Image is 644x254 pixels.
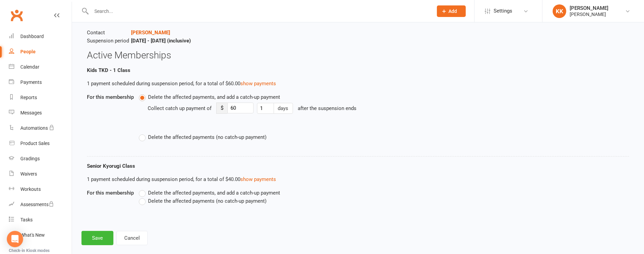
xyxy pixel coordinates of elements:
[87,79,629,88] p: 1 payment scheduled during suspension period, for a total of $60.00
[81,231,113,245] button: Save
[9,197,72,212] a: Assessments
[9,59,72,75] a: Calendar
[20,79,42,85] div: Payments
[9,212,72,228] a: Tasks
[89,6,428,16] input: Search...
[9,105,72,121] a: Messages
[87,37,131,45] span: Suspension period
[9,182,72,197] a: Workouts
[87,67,130,73] b: Kids TKD - 1 Class
[570,5,608,11] div: [PERSON_NAME]
[87,175,629,183] p: 1 payment scheduled during suspension period, for a total of $40.00
[20,171,37,177] div: Waivers
[87,163,135,169] b: Senior Kyorugi Class
[87,93,134,101] label: For this membership
[20,110,42,115] div: Messages
[553,4,566,18] div: KK
[9,136,72,151] a: Product Sales
[9,75,72,90] a: Payments
[9,90,72,105] a: Reports
[274,103,293,114] button: days
[9,44,72,59] a: People
[148,101,211,115] div: Collect catch up payment of
[20,232,45,238] div: What's New
[9,121,72,136] a: Automations
[570,11,608,17] div: [PERSON_NAME]
[437,5,466,17] button: Add
[9,29,72,44] a: Dashboard
[87,29,131,37] span: Contact
[148,189,280,196] span: Delete the affected payments, and add a catch-up payment
[298,104,356,112] div: after the suspension ends
[148,197,266,204] span: Delete the affected payments (no catch-up payment)
[116,231,148,245] button: Cancel
[7,231,23,247] div: Open Intercom Messenger
[240,80,276,87] a: show payments
[20,49,36,54] div: People
[87,50,629,61] h3: Active Memberships
[8,7,25,24] a: Clubworx
[9,228,72,243] a: What's New
[20,34,44,39] div: Dashboard
[9,166,72,182] a: Waivers
[20,156,40,161] div: Gradings
[20,125,48,131] div: Automations
[20,141,50,146] div: Product Sales
[148,133,266,140] span: Delete the affected payments (no catch-up payment)
[20,95,37,100] div: Reports
[20,217,33,222] div: Tasks
[131,30,170,36] a: [PERSON_NAME]
[148,93,280,100] span: Delete the affected payments, and add a catch-up payment
[240,176,276,182] a: show payments
[20,186,41,192] div: Workouts
[9,151,72,166] a: Gradings
[87,189,134,197] label: For this membership
[20,202,54,207] div: Assessments
[216,103,227,114] span: $
[20,64,39,70] div: Calendar
[449,8,457,14] span: Add
[494,3,512,19] span: Settings
[131,38,191,44] strong: [DATE] - [DATE] (inclusive)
